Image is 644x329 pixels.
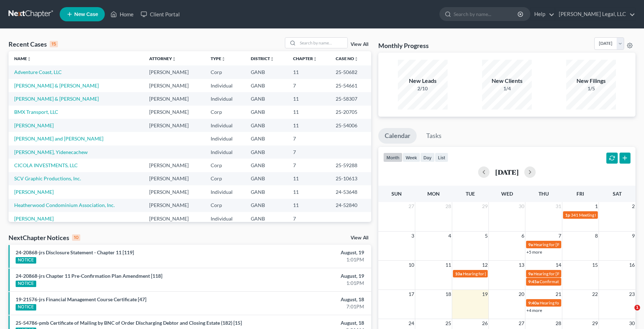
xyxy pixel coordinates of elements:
[27,57,31,61] i: unfold_more
[245,172,287,185] td: GANB
[336,56,358,61] a: Case Nounfold_more
[628,319,635,328] span: 30
[539,191,549,197] span: Thu
[14,216,54,222] a: [PERSON_NAME]
[221,57,226,61] i: unfold_more
[445,319,452,328] span: 25
[253,319,364,327] div: August, 18
[287,79,330,92] td: 7
[144,65,205,79] td: [PERSON_NAME]
[298,38,347,48] input: Search by name...
[420,153,435,162] button: day
[270,57,274,61] i: unfold_more
[466,191,475,197] span: Tue
[245,185,287,198] td: GANB
[591,319,599,328] span: 29
[555,261,562,269] span: 14
[253,272,364,280] div: August, 19
[205,79,245,92] td: Individual
[137,8,183,21] a: Client Portal
[330,65,371,79] td: 25-50682
[253,256,364,263] div: 1:01PM
[435,153,448,162] button: list
[144,212,205,225] td: [PERSON_NAME]
[205,145,245,159] td: Individual
[287,132,330,145] td: 7
[528,271,533,276] span: 9a
[594,202,599,211] span: 1
[408,319,415,328] span: 24
[253,296,364,303] div: August, 18
[14,122,54,128] a: [PERSON_NAME]
[634,305,640,311] span: 1
[481,261,488,269] span: 12
[528,242,533,247] span: 9a
[518,202,525,211] span: 30
[445,261,452,269] span: 11
[330,199,371,212] td: 24-52840
[144,106,205,119] td: [PERSON_NAME]
[149,56,176,61] a: Attorneyunfold_more
[383,153,402,162] button: month
[613,191,622,197] span: Sat
[354,57,358,61] i: unfold_more
[501,191,513,197] span: Wed
[14,189,54,195] a: [PERSON_NAME]
[330,79,371,92] td: 25-54661
[205,172,245,185] td: Corp
[144,79,205,92] td: [PERSON_NAME]
[445,290,452,298] span: 18
[594,232,599,240] span: 8
[50,41,58,47] div: 15
[287,145,330,159] td: 7
[398,85,448,92] div: 2/10
[245,106,287,119] td: GANB
[205,185,245,198] td: Individual
[205,106,245,119] td: Corp
[205,65,245,79] td: Corp
[14,69,62,75] a: Adventure Coast, LLC
[378,41,429,50] h3: Monthly Progress
[287,65,330,79] td: 11
[445,202,452,211] span: 28
[287,119,330,132] td: 11
[351,235,368,240] a: View All
[408,202,415,211] span: 27
[534,271,623,276] span: Hearing for [PERSON_NAME] [PERSON_NAME]
[540,300,595,306] span: Hearing for [PERSON_NAME]
[205,159,245,172] td: Corp
[566,77,616,85] div: New Filings
[558,232,562,240] span: 7
[518,290,525,298] span: 20
[245,212,287,225] td: GANB
[245,92,287,105] td: GANB
[205,92,245,105] td: Individual
[287,185,330,198] td: 11
[566,85,616,92] div: 1/5
[495,168,519,176] h2: [DATE]
[481,290,488,298] span: 19
[481,202,488,211] span: 29
[74,12,98,17] span: New Case
[330,172,371,185] td: 25-10613
[628,261,635,269] span: 16
[9,233,80,242] div: NextChapter Notices
[251,56,274,61] a: Districtunfold_more
[205,212,245,225] td: Individual
[211,56,226,61] a: Typeunfold_more
[9,40,58,48] div: Recent Cases
[555,8,635,21] a: [PERSON_NAME] Legal, LLC
[144,199,205,212] td: [PERSON_NAME]
[293,56,317,61] a: Chapterunfold_more
[205,119,245,132] td: Individual
[253,280,364,287] div: 1:01PM
[16,304,36,311] div: NOTICE
[14,149,88,155] a: [PERSON_NAME], Yidenecachew
[628,290,635,298] span: 23
[144,172,205,185] td: [PERSON_NAME]
[481,319,488,328] span: 26
[245,119,287,132] td: GANB
[526,308,542,313] a: +4 more
[484,232,488,240] span: 5
[482,77,532,85] div: New Clients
